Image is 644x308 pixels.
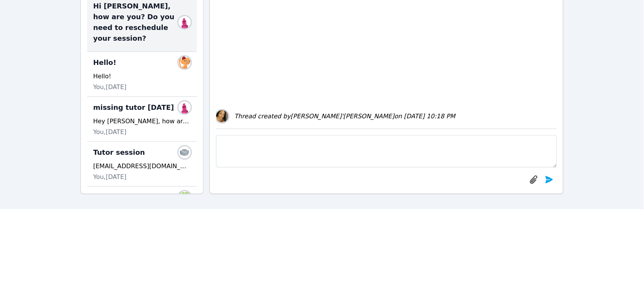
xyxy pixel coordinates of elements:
[87,52,197,97] div: Hello!Matheus ArrudaHello!You,[DATE]
[93,162,191,171] div: [EMAIL_ADDRESS][DOMAIN_NAME]
[93,72,191,81] div: Hello!
[93,128,127,137] span: You, [DATE]
[93,1,182,44] span: Hi [PERSON_NAME], how are you? Do you need to reschedule your session?
[178,101,191,114] img: Darion Autrey
[178,56,191,69] img: Matheus Arruda
[93,117,191,126] div: Hey [PERSON_NAME], how are you? I am just sending you a reminder about our 7 p.m. session [DATE]....
[93,57,116,68] span: Hello!
[87,97,197,142] div: missing tutor [DATE]Darion AutreyHey [PERSON_NAME], how are you? I am just sending you a reminder...
[234,112,456,121] div: Thread created by [PERSON_NAME]'[PERSON_NAME] on [DATE] 10:18 PM
[93,102,174,113] span: missing tutor [DATE]
[178,16,191,28] img: Darion Autrey
[87,142,197,187] div: Tutor sessionJaelah Wilson[EMAIL_ADDRESS][DOMAIN_NAME]You,[DATE]
[178,146,191,159] img: Jaelah Wilson
[93,147,145,158] span: Tutor session
[93,83,127,92] span: You, [DATE]
[93,192,122,203] span: Biology
[93,172,127,182] span: You, [DATE]
[87,187,197,232] div: BiologyHasti AlvandiYou can send messages here.You,[DATE]
[216,110,228,123] img: Lee'Tayna Hostick
[178,191,191,204] img: Hasti Alvandi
